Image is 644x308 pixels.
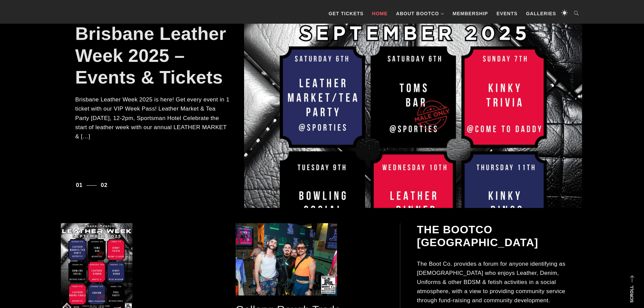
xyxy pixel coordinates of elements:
a: Events [493,3,521,24]
p: The Boot Co. provides a forum for anyone identifying as [DEMOGRAPHIC_DATA] who enjoys Leather, De... [417,259,583,305]
a: Galleries [523,3,559,24]
strong: Scroll [629,285,634,303]
a: About BootCo [393,3,448,24]
a: Membership [449,3,492,24]
button: 1 [75,176,84,194]
h2: The BootCo [GEOGRAPHIC_DATA] [417,223,583,249]
p: Brisbane Leather Week 2025 is here! Get every event in 1 ticket with our VIP Week Pass! Leather M... [75,95,231,141]
a: Brisbane Leather Week 2025 – Events & Tickets [75,23,226,88]
a: Home [369,3,391,24]
button: 2 [100,176,108,194]
a: GET TICKETS [325,3,367,24]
